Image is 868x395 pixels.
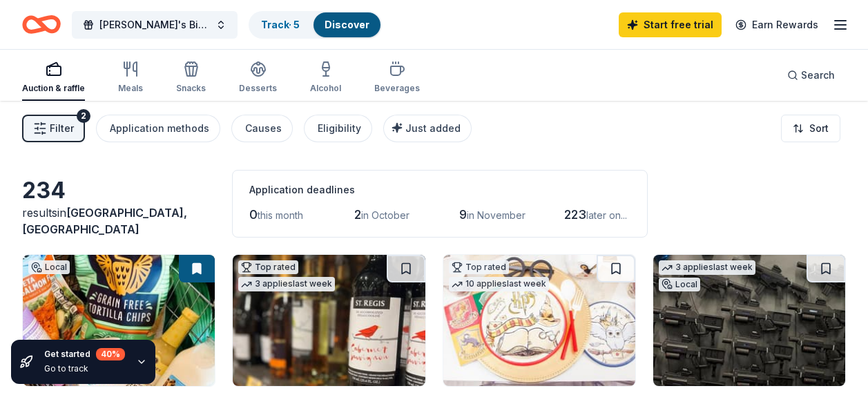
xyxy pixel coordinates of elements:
a: Home [22,8,61,41]
div: 3 applies last week [659,260,755,275]
span: 9 [459,207,467,222]
button: Alcohol [310,55,341,101]
a: Track· 5 [261,19,300,30]
div: results [22,204,215,238]
img: Image for Soulberry Market [23,255,215,386]
button: Desserts [239,55,277,101]
span: in [22,206,187,236]
span: in October [361,209,409,221]
div: Auction & raffle [22,83,85,94]
span: this month [258,209,303,221]
div: Causes [245,120,282,137]
div: Local [28,260,70,274]
button: Beverages [374,55,420,101]
span: later on... [586,209,627,221]
div: Meals [118,83,143,94]
div: 10 applies last week [449,277,549,291]
div: Go to track [44,363,125,374]
span: 0 [249,207,258,222]
span: [PERSON_NAME]'s Birthday [PERSON_NAME] [99,17,210,33]
div: 3 applies last week [238,277,335,291]
img: Image for Total Wine [233,255,425,386]
button: Sort [781,115,840,142]
span: Just added [405,122,461,134]
div: 2 [77,109,90,123]
div: Alcohol [310,83,341,94]
span: Search [801,67,835,84]
div: 234 [22,177,215,204]
button: Search [776,61,846,89]
button: Track· 5Discover [249,11,382,39]
button: Application methods [96,115,220,142]
a: Discover [325,19,369,30]
div: Desserts [239,83,277,94]
button: [PERSON_NAME]'s Birthday [PERSON_NAME] [72,11,238,39]
div: 40 % [96,348,125,360]
button: Filter2 [22,115,85,142]
span: in November [467,209,525,221]
span: Sort [809,120,829,137]
button: Causes [231,115,293,142]
span: Filter [50,120,74,137]
img: Image for Oriental Trading [443,255,635,386]
div: Application deadlines [249,182,630,198]
div: Top rated [238,260,298,274]
div: Local [659,278,700,291]
button: Just added [383,115,472,142]
span: [GEOGRAPHIC_DATA], [GEOGRAPHIC_DATA] [22,206,187,236]
button: Meals [118,55,143,101]
div: Snacks [176,83,206,94]
span: 223 [564,207,586,222]
button: Snacks [176,55,206,101]
img: Image for Tac Ops Laser Tag [653,255,845,386]
button: Eligibility [304,115,372,142]
div: Application methods [110,120,209,137]
div: Eligibility [318,120,361,137]
div: Get started [44,348,125,360]
button: Auction & raffle [22,55,85,101]
a: Start free trial [619,12,722,37]
span: 2 [354,207,361,222]
a: Earn Rewards [727,12,827,37]
div: Top rated [449,260,509,274]
div: Beverages [374,83,420,94]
